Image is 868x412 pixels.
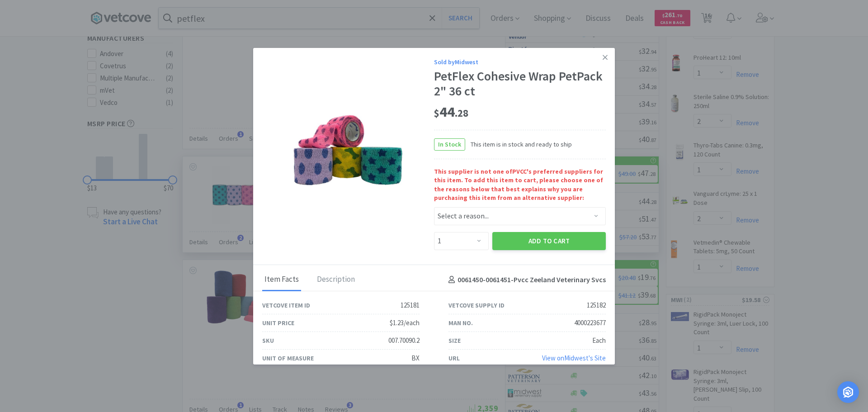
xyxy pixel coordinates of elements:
[445,274,606,286] h4: 0061450-0061451 - Pvcc Zeeland Veterinary Svcs
[592,335,606,346] div: Each
[388,335,420,346] div: 007.70090.2
[262,336,274,346] div: SKU
[262,300,310,310] div: Vetcove Item ID
[587,300,606,311] div: 125182
[837,381,859,403] div: Open Intercom Messenger
[434,107,439,119] span: $
[448,318,473,328] div: Man No.
[390,317,420,328] div: $1.23/each
[492,232,606,250] button: Add to Cart
[315,269,357,291] div: Description
[434,139,465,150] span: In Stock
[465,139,572,149] span: This item is in stock and ready to ship
[411,353,420,364] div: BX
[542,354,606,362] a: View onMidwest's Site
[455,107,468,119] span: . 28
[262,318,294,328] div: Unit Price
[574,317,606,328] div: 4000223677
[448,336,461,346] div: Size
[434,69,606,99] div: PetFlex Cohesive Wrap PetPack 2" 36 ct
[289,95,407,212] img: 75190be2d43243e190dd8fe11b5988f6_125182.jpeg
[434,167,606,203] strong: This supplier is not one of PVCC 's preferred suppliers for this item. To add this item to cart, ...
[401,300,420,311] div: 125181
[262,353,314,363] div: Unit of Measure
[448,300,505,310] div: Vetcove Supply ID
[262,269,301,291] div: Item Facts
[434,57,606,67] div: Sold by Midwest
[434,103,468,121] span: 44
[448,353,460,363] div: URL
